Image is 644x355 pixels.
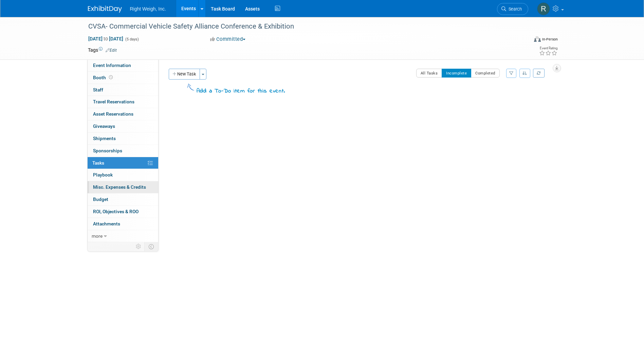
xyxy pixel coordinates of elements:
span: Giveaways [93,123,115,129]
span: Event Information [93,63,131,68]
span: (5 days) [125,37,139,41]
a: Attachments [88,218,158,230]
span: Booth not reserved yet [108,75,114,80]
span: Sponsorships [93,148,122,153]
span: Tasks [92,160,104,166]
img: Rita Galzerano [537,2,550,15]
div: CVSA- Commercial Vehicle Safety Alliance Conference & Exhibition [86,20,518,33]
a: Asset Reservations [88,108,158,120]
span: Budget [93,197,108,202]
span: Travel Reservations [93,99,134,104]
a: ROI, Objectives & ROO [88,206,158,218]
span: ROI, Objectives & ROO [93,209,139,214]
span: Search [506,6,522,12]
span: Booth [93,75,114,80]
div: Add a To-Do item for this event. [197,87,285,96]
span: Attachments [93,221,120,226]
td: Tags [88,47,117,53]
a: more [88,230,158,242]
div: Event Format [488,35,558,46]
span: [DATE] [DATE] [88,36,124,42]
a: Booth [88,72,158,84]
div: Event Rating [539,47,557,50]
a: Misc. Expenses & Credits [88,181,158,193]
button: All Tasks [416,69,442,78]
span: Asset Reservations [93,111,133,117]
span: Playbook [93,172,113,177]
span: Right Weigh, Inc. [130,6,166,12]
a: Shipments [88,133,158,145]
a: Staff [88,84,158,96]
a: Search [497,3,528,15]
td: Toggle Event Tabs [144,242,158,251]
a: Tasks [88,157,158,169]
span: Misc. Expenses & Credits [93,184,146,190]
a: Budget [88,193,158,205]
button: Incomplete [442,69,471,78]
span: to [103,36,109,41]
span: more [92,233,103,239]
td: Personalize Event Tab Strip [133,242,145,251]
span: Shipments [93,136,116,141]
a: Travel Reservations [88,96,158,108]
a: Sponsorships [88,145,158,157]
button: Completed [471,69,500,78]
a: Event Information [88,60,158,71]
span: Staff [93,87,103,92]
a: Refresh [533,69,545,78]
a: Playbook [88,169,158,181]
a: Giveaways [88,120,158,132]
img: ExhibitDay [88,6,122,13]
img: Format-Inperson.png [534,36,541,42]
button: New Task [169,69,200,80]
button: Committed [208,36,248,43]
div: In-Person [542,37,558,42]
a: Edit [106,48,117,53]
